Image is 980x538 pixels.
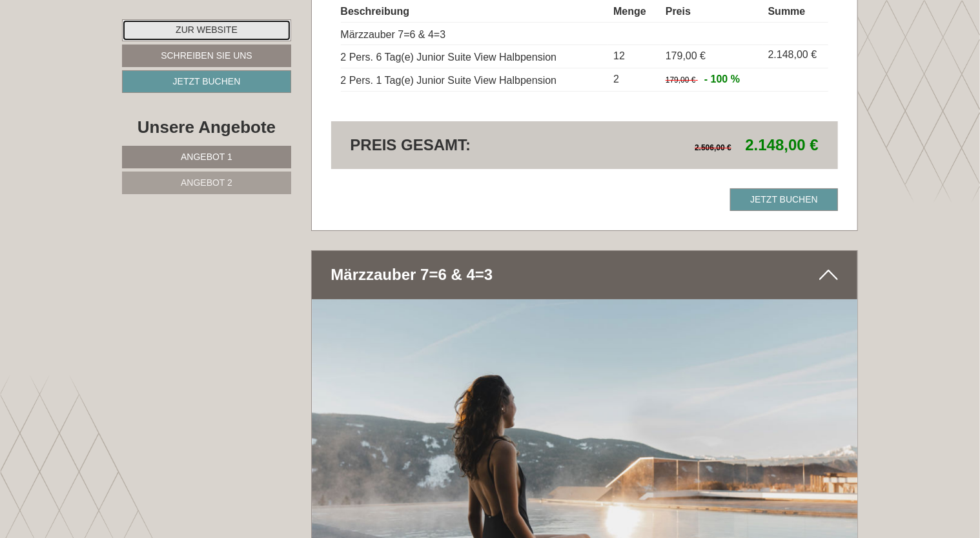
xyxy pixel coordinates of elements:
td: Märzzauber 7=6 & 4=3 [341,22,609,45]
th: Preis [660,2,763,22]
div: Preis gesamt: [341,134,585,156]
a: Schreiben Sie uns [122,45,291,67]
span: - 100 % [704,74,740,85]
span: Angebot 1 [181,152,232,162]
span: 179,00 € [666,50,706,61]
td: 2 Pers. 1 Tag(e) Junior Suite View Halbpension [341,68,609,92]
span: 179,00 € [666,75,696,85]
div: Märzzauber 7=6 & 4=3 [312,251,858,299]
th: Summe [763,2,828,22]
td: 2 Pers. 6 Tag(e) Junior Suite View Halbpension [341,45,609,68]
span: Angebot 2 [181,177,232,188]
th: Menge [608,2,660,22]
span: 2.148,00 € [746,136,819,154]
td: 2 [608,68,660,92]
span: 2.506,00 € [695,143,731,152]
th: Beschreibung [341,2,609,22]
a: Jetzt buchen [122,70,291,93]
td: 2.148,00 € [763,45,828,68]
td: 12 [608,45,660,68]
div: Unsere Angebote [122,115,291,139]
a: Zur Website [122,19,291,41]
a: Jetzt buchen [730,188,838,211]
